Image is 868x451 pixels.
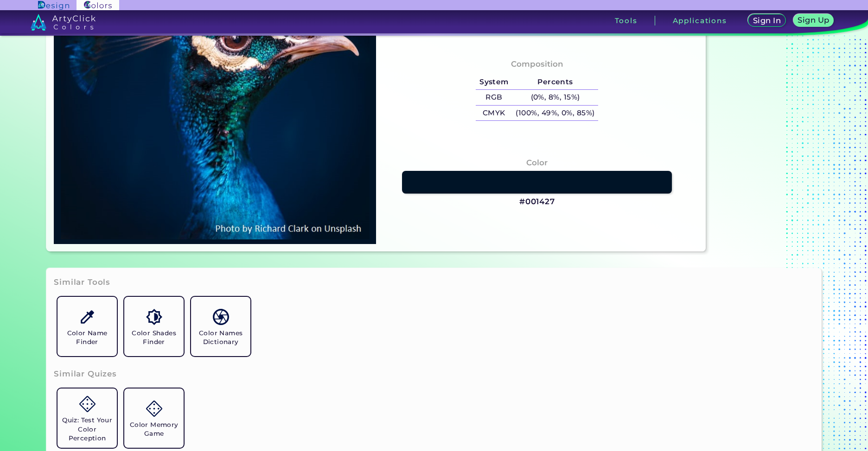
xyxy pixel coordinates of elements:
img: icon_color_name_finder.svg [79,309,96,325]
img: icon_color_names_dictionary.svg [213,309,229,325]
h5: (0%, 8%, 15%) [512,90,599,105]
img: ArtyClick Design logo [38,1,69,10]
h5: Quiz: Test Your Color Perception [61,416,113,442]
a: Color Names Dictionary [187,293,254,360]
h5: Color Shades Finder [128,329,180,346]
h5: Color Names Dictionary [195,329,247,346]
h3: Similar Quizes [54,369,117,380]
h3: Similar Tools [54,277,110,288]
img: icon_game.svg [146,401,162,417]
h4: Composition [511,57,563,71]
h3: #001427 [519,196,555,207]
h4: Color [526,156,548,169]
h5: Color Name Finder [61,329,113,346]
h3: Tools [615,17,638,24]
h5: (100%, 49%, 0%, 85%) [512,106,599,121]
h5: Sign In [753,17,781,24]
h5: System [476,74,512,89]
h3: Applications [673,17,727,24]
h5: RGB [476,90,512,105]
h5: CMYK [476,106,512,121]
h5: Color Memory Game [128,420,180,438]
h5: Percents [512,74,599,89]
img: icon_game.svg [79,396,96,412]
a: Sign Up [793,14,834,27]
h5: Sign Up [798,16,829,24]
a: Color Shades Finder [121,293,187,360]
img: logo_artyclick_colors_white.svg [31,14,96,31]
img: icon_color_shades.svg [146,309,162,325]
a: Sign In [748,14,786,27]
a: Color Name Finder [54,293,121,360]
